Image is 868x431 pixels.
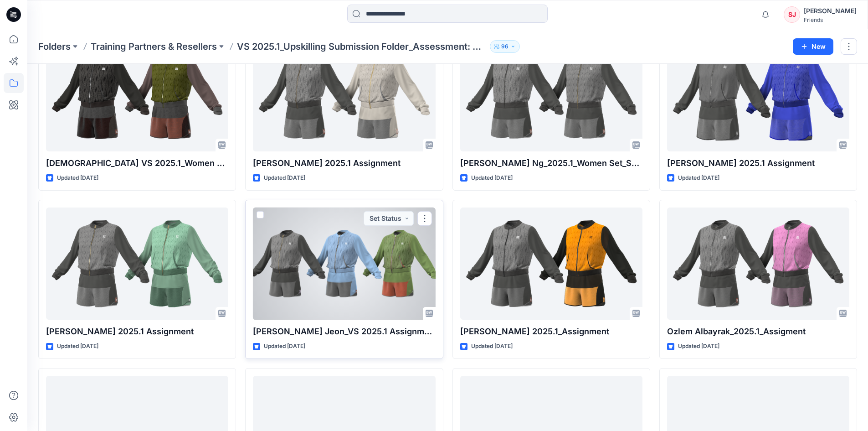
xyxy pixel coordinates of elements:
a: Folders [38,40,71,53]
a: Sadiqul Islam VS 2025.1_Women Set Assessment Part _2 [46,39,228,152]
p: Updated [DATE] [471,342,513,351]
p: [DEMOGRAPHIC_DATA] VS 2025.1_Women Set Assessment Part _2 [46,157,228,170]
div: SJ [784,6,800,23]
a: Mandy Huang_VS 2025.1 Assignment [46,208,228,320]
p: VS 2025.1_Upskilling Submission Folder_Assessment: Part 2 [237,40,486,53]
p: Updated [DATE] [471,173,513,183]
a: Regina Ng_2025.1_Women Set_START [460,39,642,152]
p: [PERSON_NAME] 2025.1 Assignment [253,157,435,170]
p: Updated [DATE] [678,173,719,183]
p: Updated [DATE] [264,342,305,351]
button: New [793,38,833,55]
div: [PERSON_NAME] [804,5,857,16]
a: Soyoung Jeon_VS 2025.1 Assignment [253,208,435,320]
a: Elsa Huet_VS 2025.1_Assignment [460,208,642,320]
p: Ozlem Albayrak_2025.1_Assigment [667,325,849,338]
button: 96 [490,40,520,53]
p: [PERSON_NAME] 2025.1_Assignment [460,325,642,338]
p: Updated [DATE] [57,342,98,351]
a: Stella Tsimeri_VS 2025.1 Assignment [253,39,435,152]
p: [PERSON_NAME] Jeon_VS 2025.1 Assignment [253,325,435,338]
p: [PERSON_NAME] Ng_2025.1_Women Set_START [460,157,642,170]
a: Ana Maria_VS 2025.1 Assignment [667,39,849,152]
p: Updated [DATE] [678,342,719,351]
div: Friends [804,16,857,23]
a: Ozlem Albayrak_2025.1_Assigment [667,208,849,320]
p: [PERSON_NAME] 2025.1 Assignment [667,157,849,170]
p: [PERSON_NAME] 2025.1 Assignment [46,325,228,338]
p: 96 [501,42,508,52]
a: Training Partners & Resellers [91,40,217,53]
p: Updated [DATE] [57,173,98,183]
p: Updated [DATE] [264,173,305,183]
